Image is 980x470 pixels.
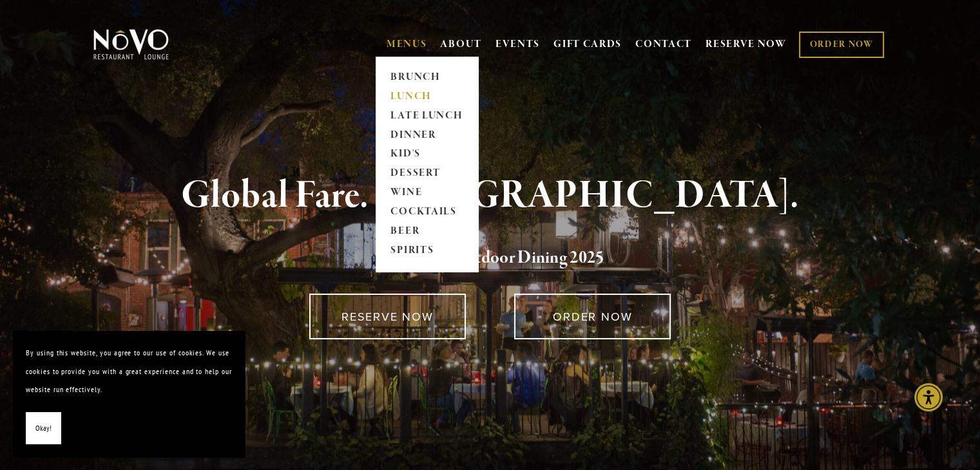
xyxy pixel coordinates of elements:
[309,294,466,339] a: RESERVE NOW
[387,87,467,106] a: LUNCH
[35,419,52,438] span: Okay!
[387,164,467,183] a: DESSERT
[26,412,61,445] button: Okay!
[635,32,692,57] a: CONTACT
[387,126,467,145] a: DINNER
[376,247,595,271] a: Voted Best Outdoor Dining 202
[115,245,866,272] h2: 5
[387,241,467,261] a: SPIRITS
[440,38,482,51] a: ABOUT
[387,68,467,87] a: BRUNCH
[181,171,799,220] strong: Global Fare. [GEOGRAPHIC_DATA].
[387,203,467,222] a: COCKTAILS
[514,294,671,339] a: ORDER NOW
[495,38,540,51] a: EVENTS
[387,145,467,164] a: KID'S
[914,383,943,411] div: Accessibility Menu
[387,38,427,51] a: MENUS
[387,222,467,241] a: BEER
[26,344,232,399] p: By using this website, you agree to our use of cookies. We use cookies to provide you with a grea...
[387,106,467,126] a: LATE LUNCH
[706,32,787,57] a: RESERVE NOW
[387,183,467,203] a: WINE
[13,331,245,457] section: Cookie banner
[91,28,171,61] img: Novo Restaurant &amp; Lounge
[799,32,883,58] a: ORDER NOW
[553,32,622,57] a: GIFT CARDS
